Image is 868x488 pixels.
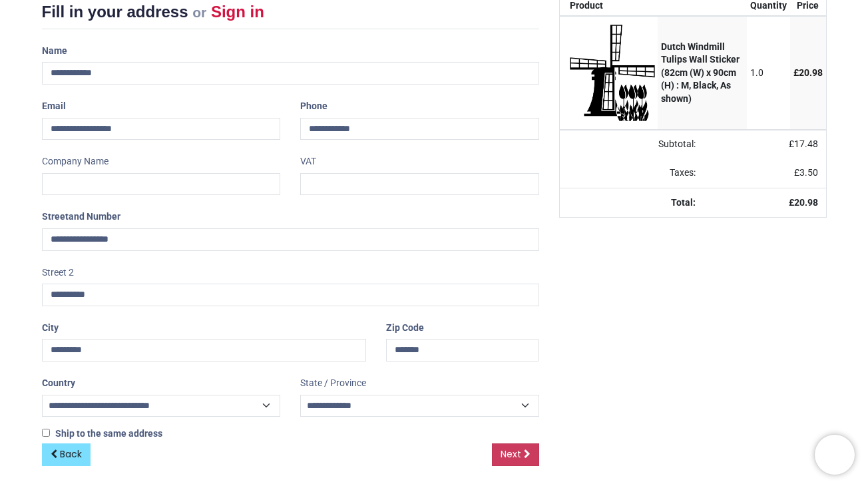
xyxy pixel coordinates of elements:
span: 20.98 [794,197,818,208]
input: Ship to the same address [42,429,50,437]
label: Street [42,206,120,228]
span: £ [794,167,818,178]
label: State / Province [300,372,366,395]
span: Back [60,447,82,461]
label: VAT [300,150,316,173]
label: Street 2 [42,262,74,284]
label: Company Name [42,150,108,173]
label: Email [42,95,66,118]
label: Zip Code [386,317,424,340]
span: 20.98 [799,67,823,78]
label: Name [42,40,67,63]
span: Next [501,447,521,461]
span: £ [789,138,818,149]
td: Taxes: [560,158,704,188]
label: Ship to the same address [42,427,162,441]
span: Fill in your address [42,3,188,21]
a: Sign in [211,3,264,21]
label: City [42,317,59,340]
a: Next [492,443,539,466]
small: or [192,5,206,20]
span: and Number [69,211,120,222]
span: 3.50 [799,167,818,178]
iframe: Brevo live chat [815,435,855,475]
strong: £ [789,197,818,208]
label: Country [42,372,75,395]
strong: Dutch Windmill Tulips Wall Sticker (82cm (W) x 90cm (H) : M, Black, As shown) [661,41,740,104]
span: 17.48 [794,138,818,149]
strong: Total: [671,197,696,208]
div: 1.0 [750,67,787,80]
a: Back [42,443,91,466]
span: £ [793,67,823,78]
label: Phone [300,95,327,118]
img: DxPYNkXFnb9NAAAAAElFTkSuQmCC [570,25,655,121]
td: Subtotal: [560,130,704,159]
